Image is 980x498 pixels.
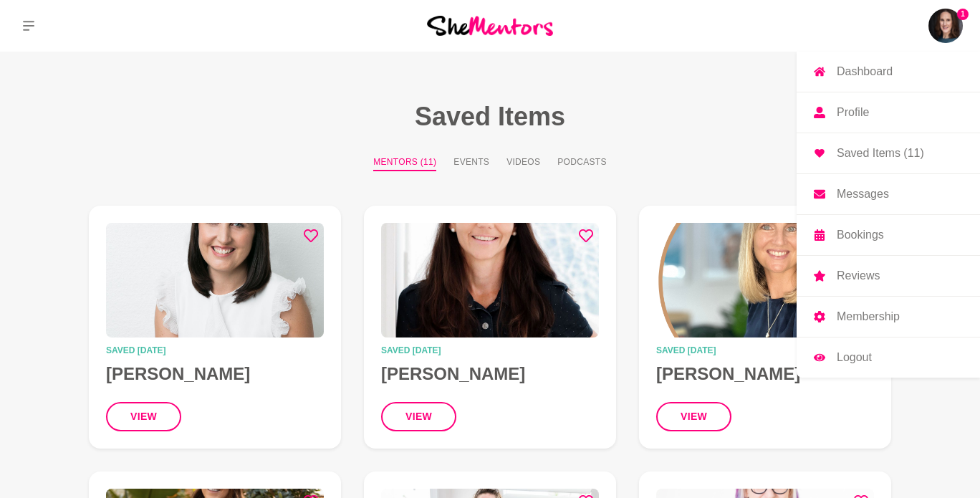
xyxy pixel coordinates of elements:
button: Videos [506,155,540,171]
p: Membership [837,311,900,322]
a: Messages [797,174,980,214]
p: Saved Items (11) [837,148,924,159]
p: Logout [837,352,872,363]
time: Saved [DATE] [381,346,599,355]
p: Reviews [837,270,880,282]
a: Julia Ridout1DashboardProfileSaved Items (11)MessagesBookingsReviewsMembershipLogout [928,9,963,43]
a: Bookings [797,215,980,255]
button: view [381,402,456,431]
button: view [656,402,731,431]
a: Natalie KidcaffSaved [DATE][PERSON_NAME]view [364,206,616,449]
a: Dashboard [797,52,980,92]
img: Laura Thain [656,223,874,337]
a: Laura ThainSaved [DATE][PERSON_NAME]view [639,206,891,449]
p: Dashboard [837,66,893,77]
a: Reviews [797,256,980,296]
img: Julia Ridout [928,9,963,43]
p: Bookings [837,229,884,241]
img: Natalie Kidcaff [381,223,599,337]
button: Mentors (11) [373,155,436,171]
a: Hayley RobertsonSaved [DATE][PERSON_NAME]view [89,206,341,449]
time: Saved [DATE] [656,346,874,355]
button: Podcasts [557,155,606,171]
button: view [106,402,181,431]
a: Saved Items (11) [797,133,980,173]
h4: [PERSON_NAME] [381,363,599,385]
a: Profile [797,92,980,133]
span: 1 [957,9,969,20]
p: Messages [837,188,889,200]
h4: [PERSON_NAME] [656,363,874,385]
img: Hayley Robertson [106,223,324,337]
button: Events [453,155,489,171]
h1: Saved Items [54,100,926,133]
p: Profile [837,107,869,118]
h4: [PERSON_NAME] [106,363,324,385]
time: Saved [DATE] [106,346,324,355]
img: She Mentors Logo [427,16,553,35]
